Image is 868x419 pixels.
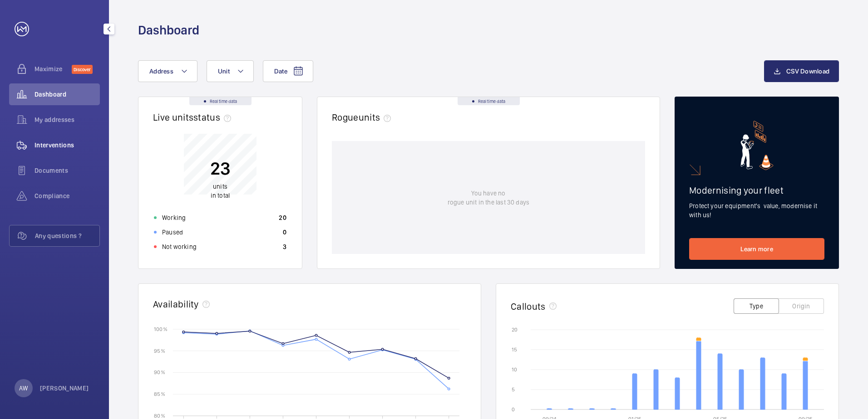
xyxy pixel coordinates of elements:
[458,97,520,105] div: Real time data
[359,112,395,123] span: units
[35,231,99,240] span: Any questions ?
[154,412,165,419] text: 80 %
[35,115,100,124] span: My addresses
[764,60,839,82] button: CSV Download
[72,65,93,74] span: Discover
[263,60,313,82] button: Date
[689,201,824,219] p: Protect your equipment's value, modernise it with us!
[448,189,529,207] p: You have no rogue unit in the last 30 days
[740,121,774,170] img: marketing-card.svg
[162,228,183,237] p: Paused
[210,157,231,180] p: 23
[35,141,100,150] span: Interventions
[734,298,779,314] button: Type
[40,384,89,393] p: [PERSON_NAME]
[153,112,235,123] h2: Live units
[153,298,199,310] h2: Availability
[154,369,165,375] text: 90 %
[512,326,518,333] text: 20
[193,112,235,123] span: status
[279,213,286,222] p: 20
[35,64,72,73] span: Maximize
[19,384,28,393] p: AW
[35,90,100,99] span: Dashboard
[213,183,227,190] span: units
[283,242,286,251] p: 3
[512,346,517,353] text: 15
[332,112,395,123] h2: Rogue
[154,326,168,332] text: 100 %
[511,301,546,312] h2: Callouts
[162,242,197,251] p: Not working
[274,68,287,75] span: Date
[35,166,100,175] span: Documents
[786,68,829,75] span: CSV Download
[189,97,252,105] div: Real time data
[210,182,231,200] p: in total
[512,386,515,393] text: 5
[218,68,230,75] span: Unit
[162,213,186,222] p: Working
[149,68,173,75] span: Address
[138,60,197,82] button: Address
[154,391,165,397] text: 85 %
[154,347,165,354] text: 95 %
[689,185,824,196] h2: Modernising your fleet
[138,22,199,39] h1: Dashboard
[283,228,286,237] p: 0
[35,191,100,200] span: Compliance
[779,298,824,314] button: Origin
[512,366,517,373] text: 10
[689,238,824,260] a: Learn more
[207,60,254,82] button: Unit
[512,406,515,413] text: 0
